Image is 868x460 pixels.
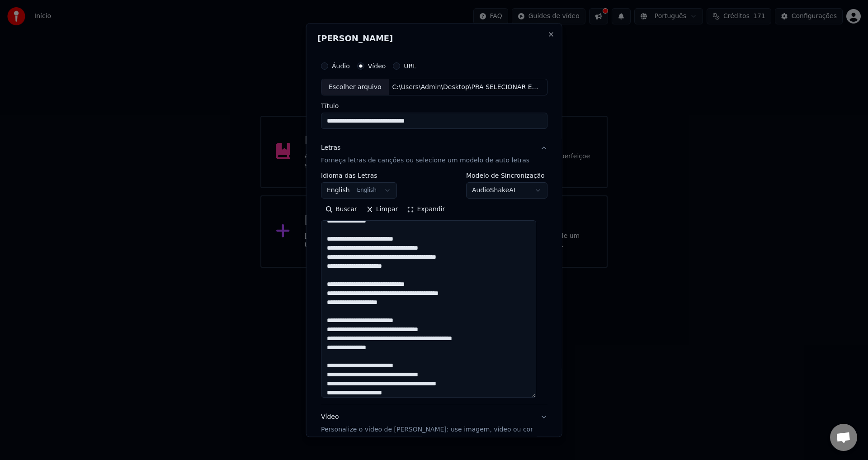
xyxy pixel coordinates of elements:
button: Buscar [321,203,362,217]
div: Escolher arquivo [321,79,389,95]
label: Título [321,103,547,109]
h2: [PERSON_NAME] [317,34,551,43]
p: Personalize o vídeo de [PERSON_NAME]: use imagem, vídeo ou cor [321,426,533,435]
div: Vídeo [321,413,533,435]
label: Áudio [332,63,350,69]
button: Limpar [361,203,402,217]
div: Letras [321,144,340,153]
button: Expandir [402,203,449,217]
button: LetrasForneça letras de canções ou selecione um modelo de auto letras [321,137,547,173]
p: Forneça letras de canções ou selecione um modelo de auto letras [321,156,529,166]
label: Modelo de Sincronização [466,173,547,179]
div: LetrasForneça letras de canções ou selecione um modelo de auto letras [321,173,547,405]
label: Vídeo [368,63,386,69]
label: URL [404,63,416,69]
div: C:\Users\Admin\Desktop\PRA SELECIONAR E FAZER\MULHER GELADA - Netto Brito Clipe Oficial.mp4 [388,83,542,92]
button: VídeoPersonalize o vídeo de [PERSON_NAME]: use imagem, vídeo ou cor [321,406,547,442]
label: Idioma das Letras [321,173,397,179]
